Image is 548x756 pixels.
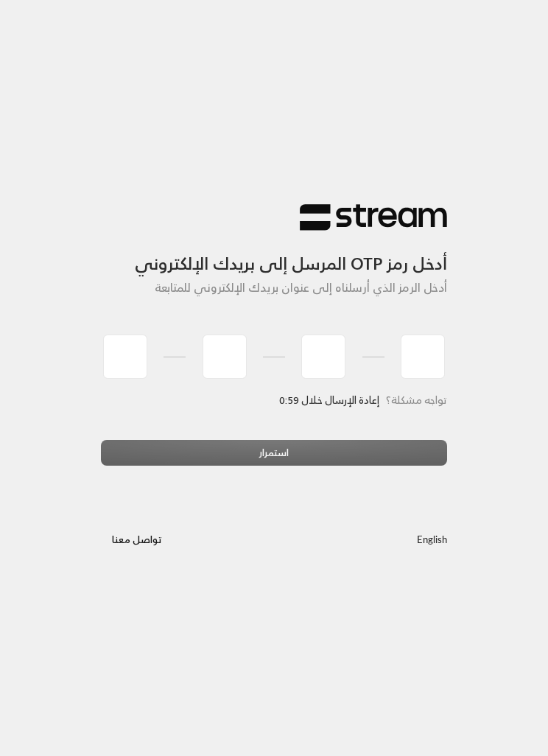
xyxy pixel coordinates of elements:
[101,231,447,274] h3: أدخل رمز OTP المرسل إلى بريدك الإلكتروني
[417,528,447,553] a: English
[101,531,173,548] a: تواصل معنا
[101,528,173,553] button: تواصل معنا
[101,281,447,295] h5: أدخل الرمز الذي أرسلناه إلى عنوان بريدك الإلكتروني للمتابعة
[300,203,447,232] img: Stream Logo
[280,391,379,409] span: إعادة الإرسال خلال 0:59
[386,391,447,409] span: تواجه مشكلة؟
